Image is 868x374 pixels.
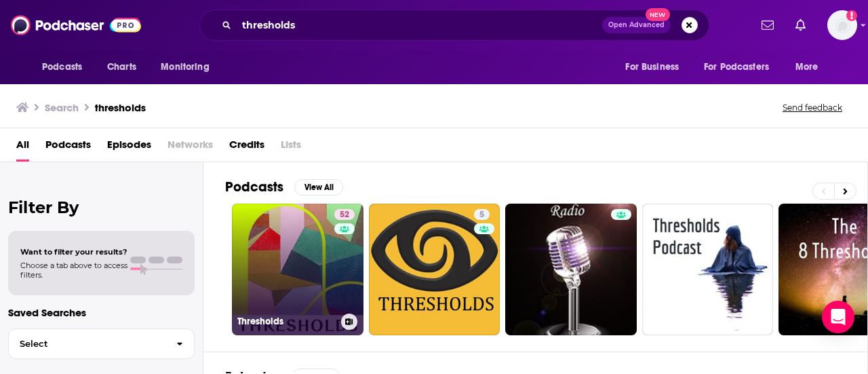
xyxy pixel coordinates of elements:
[756,14,779,37] a: Show notifications dropdown
[822,301,854,333] div: Open Intercom Messenger
[225,179,343,195] a: PodcastsView All
[237,14,602,36] input: Search podcasts, credits, & more...
[225,179,283,195] h2: Podcasts
[369,204,500,335] a: 5
[479,208,484,222] span: 5
[646,8,670,21] span: New
[827,10,857,40] button: Show profile menu
[199,10,709,41] div: Search podcasts, credits, & more...
[42,58,82,77] span: Podcasts
[616,54,696,80] button: open menu
[20,261,127,280] span: Choose a tab above to access filters.
[33,54,100,80] button: open menu
[795,58,818,77] span: More
[294,179,343,195] button: View All
[107,134,151,162] a: Episodes
[704,58,769,77] span: For Podcasters
[161,58,209,77] span: Monitoring
[16,134,29,162] a: All
[107,58,136,77] span: Charts
[8,329,195,359] button: Select
[608,22,665,29] span: Open Advanced
[95,101,146,114] h3: thresholds
[9,339,165,348] span: Select
[98,54,144,80] a: Charts
[45,101,79,114] h3: Search
[334,209,355,220] a: 52
[229,134,264,162] a: Credits
[786,54,835,80] button: open menu
[232,204,363,335] a: 52Thresholds
[827,10,857,40] img: User Profile
[167,134,213,162] span: Networks
[45,134,91,162] a: Podcasts
[20,247,127,257] span: Want to filter your results?
[11,12,141,38] img: Podchaser - Follow, Share and Rate Podcasts
[237,316,336,327] h3: Thresholds
[827,10,857,40] span: Logged in as mdekoning
[846,10,857,21] svg: Add a profile image
[8,198,195,217] h2: Filter By
[778,102,846,113] button: Send feedback
[151,54,226,80] button: open menu
[695,54,789,80] button: open menu
[8,306,195,319] p: Saved Searches
[602,17,671,33] button: Open AdvancedNew
[625,58,679,77] span: For Business
[474,209,490,220] a: 5
[281,134,301,162] span: Lists
[340,208,349,222] span: 52
[790,14,811,37] a: Show notifications dropdown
